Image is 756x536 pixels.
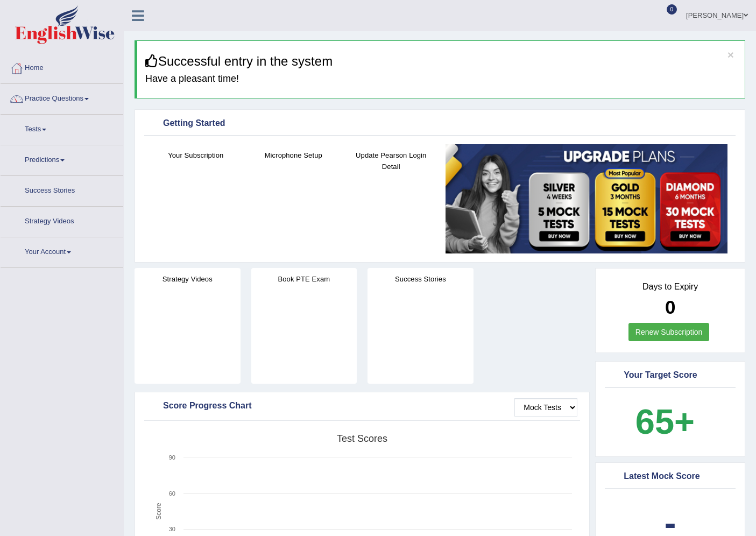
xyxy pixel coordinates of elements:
[169,454,175,461] text: 90
[250,150,337,161] h4: Microphone Setup
[169,526,175,532] text: 30
[635,402,695,441] b: 65+
[628,323,710,341] a: Renew Subscription
[368,273,474,285] h4: Success Stories
[1,84,123,111] a: Practice Questions
[147,116,733,132] div: Getting Started
[665,297,675,318] b: 0
[607,368,733,384] div: Your Target Score
[667,4,677,15] span: 0
[348,150,435,172] h4: Update Pearson Login Detail
[1,237,123,264] a: Your Account
[1,53,123,80] a: Home
[1,145,123,172] a: Predictions
[1,176,123,203] a: Success Stories
[337,433,387,444] tspan: Test scores
[727,49,734,60] button: ×
[145,54,737,68] h3: Successful entry in the system
[607,469,733,485] div: Latest Mock Score
[446,144,728,253] img: small5.jpg
[147,398,577,414] div: Score Progress Chart
[155,503,162,520] tspan: Score
[145,74,737,84] h4: Have a pleasant time!
[607,282,733,292] h4: Days to Expiry
[135,273,241,285] h4: Strategy Videos
[1,207,123,234] a: Strategy Videos
[152,150,239,161] h4: Your Subscription
[251,273,357,285] h4: Book PTE Exam
[169,490,175,497] text: 60
[1,115,123,142] a: Tests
